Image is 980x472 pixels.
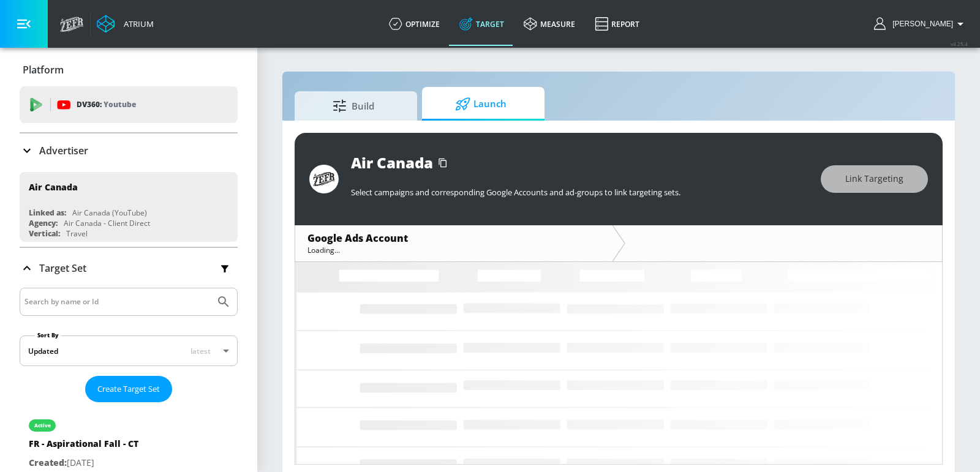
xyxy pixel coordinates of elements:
[97,382,160,396] span: Create Target Set
[29,228,60,239] div: Vertical:
[28,346,58,356] div: Updated
[450,2,514,46] a: Target
[20,86,238,123] div: DV360: Youtube
[20,248,238,288] div: Target Set
[888,20,953,28] span: login as: eugenia.kim@zefr.com
[20,133,238,168] div: Advertiser
[77,98,136,111] p: DV360:
[351,152,433,173] div: Air Canada
[307,245,600,255] div: Loading...
[29,218,58,228] div: Agency:
[39,261,86,275] p: Target Set
[190,346,211,356] span: latest
[39,144,88,157] p: Advertiser
[951,40,968,47] span: v 4.25.4
[307,91,400,121] span: Build
[514,2,585,46] a: measure
[29,208,66,218] div: Linked as:
[307,231,600,245] div: Google Ads Account
[20,172,238,242] div: Air CanadaLinked as:Air Canada (YouTube)Agency:Air Canada - Client DirectVertical:Travel
[97,15,154,33] a: Atrium
[24,294,210,310] input: Search by name or Id
[72,208,147,218] div: Air Canada (YouTube)
[85,376,172,402] button: Create Target Set
[379,2,450,46] a: optimize
[29,457,67,468] span: Created:
[119,18,154,29] div: Atrium
[66,228,88,239] div: Travel
[434,89,527,119] span: Launch
[35,331,61,339] label: Sort By
[874,17,968,31] button: [PERSON_NAME]
[29,181,78,193] div: Air Canada
[20,53,238,87] div: Platform
[104,98,136,111] p: Youtube
[585,2,649,46] a: Report
[29,438,138,455] div: FR - Aspirational Fall - CT
[23,63,64,77] p: Platform
[351,187,809,198] p: Select campaigns and corresponding Google Accounts and ad-groups to link targeting sets.
[29,455,138,471] p: [DATE]
[64,218,150,228] div: Air Canada - Client Direct
[34,422,51,429] div: active
[295,225,612,261] div: Google Ads AccountLoading...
